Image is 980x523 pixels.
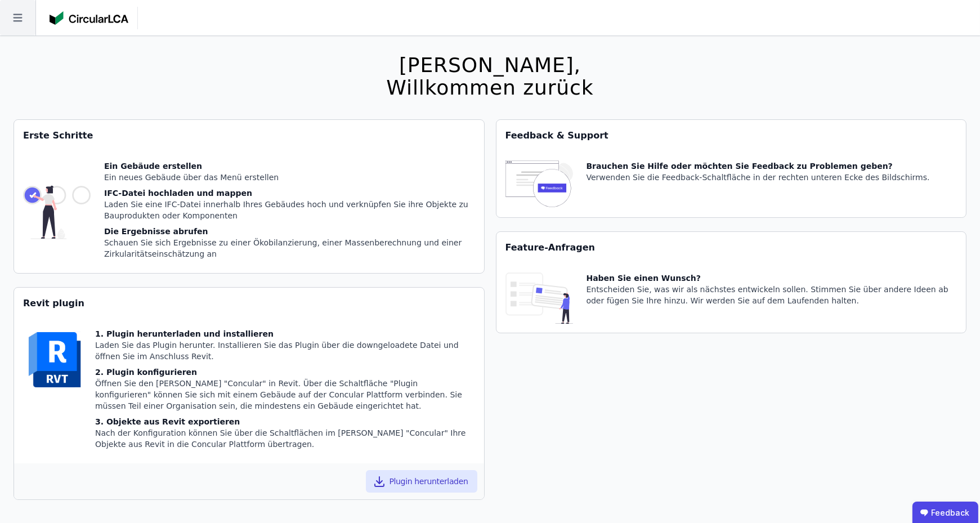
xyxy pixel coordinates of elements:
[95,416,475,427] div: 3. Objekte aus Revit exportieren
[505,272,573,324] img: feature_request_tile-UiXE1qGU.svg
[386,77,593,99] div: Willkommen zurück
[104,199,475,221] div: Laden Sie eine IFC-Datei innerhalb Ihres Gebäudes hoch und verknüpfen Sie ihre Objekte zu Bauprod...
[587,284,957,306] div: Entscheiden Sie, was wir als nächstes entwickeln sollen. Stimmen Sie über andere Ideen ab oder fü...
[23,328,86,391] img: revit-YwGVQcbs.svg
[50,11,128,25] img: Concular
[587,160,930,172] div: Brauchen Sie Hilfe oder möchten Sie Feedback zu Problemen geben?
[104,187,475,199] div: IFC-Datei hochladen und mappen
[95,328,475,339] div: 1. Plugin herunterladen und installieren
[95,339,475,362] div: Laden Sie das Plugin herunter. Installieren Sie das Plugin über die downgeloadete Datei und öffne...
[14,120,484,151] div: Erste Schritte
[95,378,475,412] div: Öffnen Sie den [PERSON_NAME] "Concular" in Revit. Über die Schaltfläche "Plugin konfigurieren" kö...
[505,160,573,208] img: feedback-icon-HCTs5lye.svg
[95,366,475,378] div: 2. Plugin konfigurieren
[104,237,475,260] div: Schauen Sie sich Ergebnisse zu einer Ökobilanzierung, einer Massenberechnung und einer Zirkularit...
[104,160,475,172] div: Ein Gebäude erstellen
[587,272,957,284] div: Haben Sie einen Wunsch?
[104,226,475,237] div: Die Ergebnisse abrufen
[386,54,593,77] div: [PERSON_NAME],
[104,172,475,183] div: Ein neues Gebäude über das Menü erstellen
[366,470,477,493] button: Plugin herunterladen
[14,288,484,319] div: Revit plugin
[23,160,91,264] img: getting_started_tile-DrF_GRSv.svg
[95,427,475,450] div: Nach der Konfiguration können Sie über die Schaltflächen im [PERSON_NAME] "Concular" Ihre Objekte...
[496,120,966,151] div: Feedback & Support
[496,232,966,263] div: Feature-Anfragen
[587,172,930,183] div: Verwenden Sie die Feedback-Schaltfläche in der rechten unteren Ecke des Bildschirms.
